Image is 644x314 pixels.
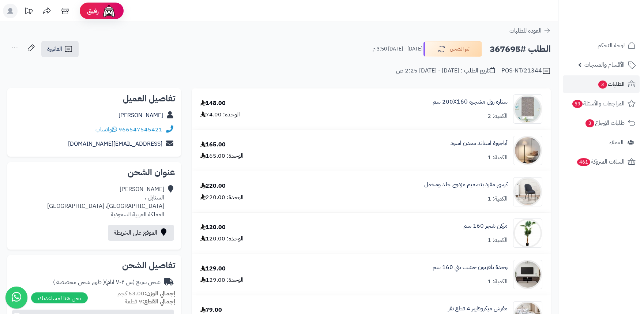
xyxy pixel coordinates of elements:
[87,7,99,15] span: رفيق
[200,182,226,190] div: 220.00
[200,265,226,273] div: 129.00
[563,95,640,112] a: المراجعات والأسئلة53
[117,289,175,298] small: 63.00 كجم
[200,111,240,119] div: الوحدة: 74.00
[577,158,590,166] span: 461
[490,42,551,57] h2: الطلب #367695
[563,114,640,132] a: طلبات الإرجاع3
[53,278,105,287] span: ( طرق شحن مخصصة )
[125,297,175,306] small: 9 قطعة
[102,4,116,18] img: ai-face.png
[47,185,164,218] div: [PERSON_NAME] السنابل ، [GEOGRAPHIC_DATA]، [GEOGRAPHIC_DATA] المملكة العربية السعودية
[598,40,625,51] span: لوحة التحكم
[200,141,226,149] div: 165.00
[509,26,551,35] a: العودة للطلبات
[572,100,583,108] span: 53
[423,41,482,57] button: تم الشحن
[576,157,625,167] span: السلات المتروكة
[572,98,625,109] span: المراجعات والأسئلة
[200,276,244,284] div: الوحدة: 129.00
[53,278,161,287] div: شحن سريع (من ٢-٧ ايام)
[200,223,226,232] div: 120.00
[95,125,117,134] a: واتساب
[41,41,79,57] a: الفاتورة
[396,67,495,75] div: تاريخ الطلب : [DATE] - [DATE] 2:25 ص
[463,222,508,230] a: مركن شجر 160 سم
[563,37,640,54] a: لوحة التحكم
[609,137,624,147] span: العملاء
[142,297,175,306] strong: إجمالي القطع:
[200,235,244,243] div: الوحدة: 120.00
[513,177,542,206] img: 1749034723-1-90x90.jpg
[563,134,640,151] a: العملاء
[13,94,175,103] h2: تفاصيل العميل
[487,153,508,162] div: الكمية: 1
[13,261,175,270] h2: تفاصيل الشحن
[487,112,508,120] div: الكمية: 2
[47,45,62,53] span: الفاتورة
[424,180,508,189] a: كرسي مفرد بتصميم مزدوج جلد ومخمل
[200,99,226,108] div: 148.00
[487,236,508,244] div: الكمية: 1
[108,225,174,241] a: الموقع على الخريطة
[451,139,508,147] a: أباجورة استاند معدن اسود
[144,289,175,298] strong: إجمالي الوزن:
[509,26,542,35] span: العودة للطلبات
[487,195,508,203] div: الكمية: 1
[563,75,640,93] a: الطلبات3
[513,136,542,165] img: 1744208595-1-90x90.jpg
[585,118,625,128] span: طلبات الإرجاع
[598,81,607,89] span: 3
[118,125,162,134] a: 966547545421
[118,111,163,120] a: [PERSON_NAME]
[373,45,422,53] small: [DATE] - [DATE] 3:50 م
[487,277,508,286] div: الكمية: 1
[513,218,542,248] img: 1750329234-1-90x90.jpg
[585,119,594,127] span: 3
[563,153,640,171] a: السلات المتروكة461
[13,168,175,177] h2: عنوان الشحن
[584,60,625,70] span: الأقسام والمنتجات
[433,263,508,272] a: وحدة تلفزيون خشب بني 160 سم
[513,260,542,289] img: 1750492780-220601011456-90x90.jpg
[68,139,162,148] a: [EMAIL_ADDRESS][DOMAIN_NAME]
[200,152,244,160] div: الوحدة: 165.00
[448,304,508,313] a: مفرش ميكروفايبر 4 قطع نفر
[501,67,551,75] div: POS-NT/21344
[598,79,625,89] span: الطلبات
[433,98,508,106] a: ستارة رول مشجرة 200X160 سم
[200,193,244,202] div: الوحدة: 220.00
[19,4,38,20] a: تحديثات المنصة
[513,94,542,124] img: 1705506808-220214010057220214010062220214010067-90x90.jpg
